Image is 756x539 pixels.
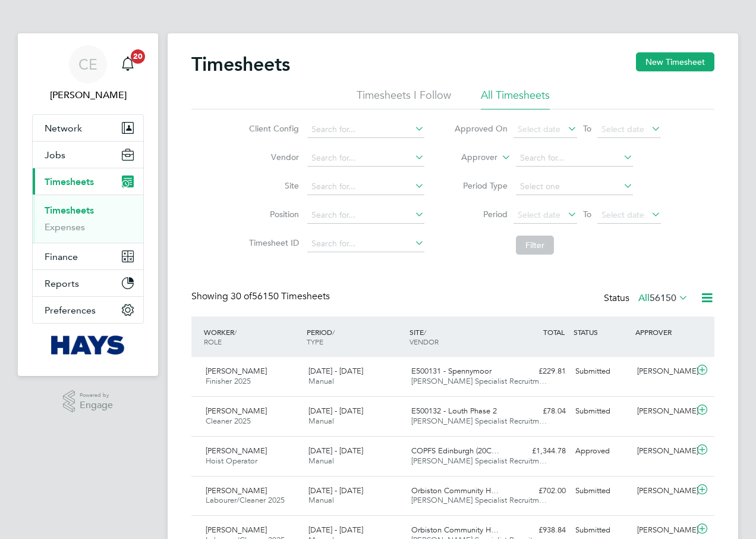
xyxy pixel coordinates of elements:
div: Timesheets [33,195,143,243]
label: Vendor [245,152,299,162]
span: Cleaner 2025 [206,416,251,426]
label: Position [245,209,299,220]
span: Labourer/Cleaner 2025 [206,495,285,505]
div: [PERSON_NAME] [632,441,694,461]
span: Finance [45,251,78,262]
span: [PERSON_NAME] [206,366,267,376]
label: All [638,292,688,304]
a: Go to home page [32,336,144,355]
span: Charlotte Elliot-Walkey [32,88,144,102]
span: [PERSON_NAME] Specialist Recruitm… [411,416,547,426]
input: Search for... [307,150,424,167]
span: [DATE] - [DATE] [308,525,363,535]
span: [DATE] - [DATE] [308,366,363,376]
span: 30 of [231,290,252,302]
span: [PERSON_NAME] Specialist Recruitm… [411,495,547,505]
label: Timesheet ID [245,237,299,248]
a: Expenses [45,221,85,233]
input: Search for... [307,121,424,138]
span: TYPE [307,337,323,346]
span: Select date [518,124,560,134]
span: Manual [308,495,334,505]
a: Timesheets [45,205,94,216]
span: Select date [601,124,644,134]
span: VENDOR [409,337,439,346]
span: [PERSON_NAME] Specialist Recruitm… [411,456,547,466]
div: [PERSON_NAME] [632,362,694,381]
span: [PERSON_NAME] [206,406,267,416]
a: 20 [116,45,140,83]
label: Approver [444,152,497,164]
div: Submitted [571,402,632,421]
span: Powered by [80,390,113,400]
div: [PERSON_NAME] [632,402,694,421]
div: APPROVER [632,321,694,343]
span: Select date [518,209,560,220]
span: Timesheets [45,176,94,187]
button: Reports [33,270,143,296]
input: Search for... [307,207,424,224]
h2: Timesheets [191,52,290,76]
div: [PERSON_NAME] [632,481,694,501]
div: Submitted [571,362,632,381]
span: [DATE] - [DATE] [308,406,363,416]
a: Powered byEngage [63,390,114,413]
div: STATUS [571,321,632,343]
span: / [424,327,426,337]
div: £1,344.78 [509,441,571,461]
label: Client Config [245,123,299,134]
span: Jobs [45,149,65,161]
button: Finance [33,243,143,269]
div: PERIOD [304,321,407,352]
nav: Main navigation [18,33,158,376]
span: Finisher 2025 [206,376,251,386]
img: hays-logo-retina.png [51,336,125,355]
button: Jobs [33,142,143,168]
span: Manual [308,456,334,466]
div: Approved [571,441,632,461]
a: CE[PERSON_NAME] [32,45,144,102]
span: Hoist Operator [206,456,257,466]
div: WORKER [201,321,304,352]
span: 56150 Timesheets [231,290,330,302]
span: [PERSON_NAME] [206,485,267,496]
span: To [579,206,595,222]
span: 20 [131,49,145,64]
span: / [332,327,335,337]
button: Preferences [33,297,143,323]
span: Network [45,123,82,134]
div: £229.81 [509,362,571,381]
span: E500132 - Louth Phase 2 [411,406,497,416]
span: Preferences [45,305,96,316]
div: Showing [191,290,332,303]
span: Orbiston Community H… [411,525,499,535]
input: Select one [516,178,633,195]
span: TOTAL [543,327,565,337]
span: Orbiston Community H… [411,485,499,496]
div: SITE [407,321,509,352]
span: CE [78,57,97,72]
li: All Timesheets [481,88,550,109]
label: Site [245,180,299,191]
button: New Timesheet [636,52,714,71]
label: Period [454,209,508,220]
span: [PERSON_NAME] Specialist Recruitm… [411,376,547,386]
span: [PERSON_NAME] [206,446,267,456]
input: Search for... [516,150,633,167]
span: ROLE [204,337,222,346]
button: Filter [516,236,554,255]
button: Network [33,115,143,141]
div: £78.04 [509,402,571,421]
label: Approved On [454,123,508,134]
div: Submitted [571,481,632,501]
input: Search for... [307,236,424,252]
span: Manual [308,376,334,386]
li: Timesheets I Follow [357,88,451,109]
button: Timesheets [33,168,143,195]
span: [DATE] - [DATE] [308,485,363,496]
label: Period Type [454,180,508,191]
span: Reports [45,278,79,289]
div: £702.00 [509,481,571,501]
span: [DATE] - [DATE] [308,446,363,456]
div: Status [604,290,691,307]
